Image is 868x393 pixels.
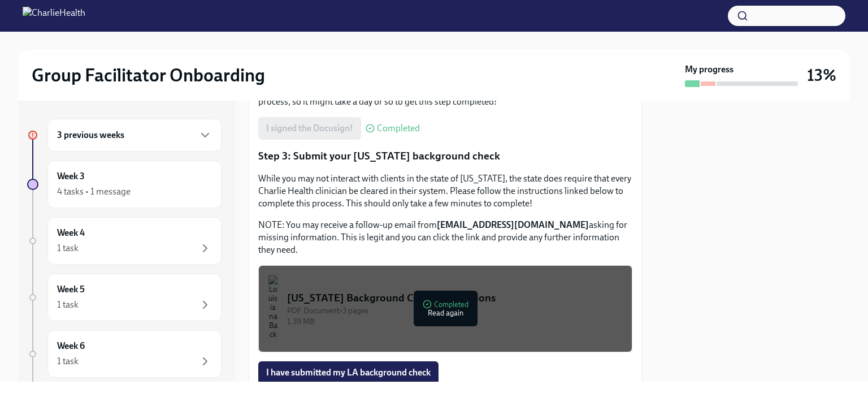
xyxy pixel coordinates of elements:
h6: Week 6 [57,340,85,352]
h6: Week 4 [57,227,85,239]
h3: 13% [807,65,836,85]
div: 1 task [57,242,79,254]
span: I have submitted my LA background check [266,367,431,378]
h6: Week 5 [57,283,85,296]
p: NOTE: You may receive a follow-up email from asking for missing information. This is legit and yo... [258,219,632,256]
div: 1 task [57,299,79,311]
div: [US_STATE] Background Check Instructions [287,291,623,305]
a: Week 61 task [27,330,222,378]
p: Step 3: Submit your [US_STATE] background check [258,149,632,163]
a: Week 41 task [27,217,222,265]
img: Louisiana Background Check Instructions [268,275,278,343]
button: I have submitted my LA background check [258,361,439,384]
h6: 3 previous weeks [57,129,124,141]
img: CharlieHealth [23,7,85,25]
h2: Group Facilitator Onboarding [32,64,265,87]
strong: My progress [685,63,734,76]
h6: Week 3 [57,170,85,183]
div: PDF Document • 3 pages [287,305,623,316]
span: Completed [377,124,420,133]
div: 3 previous weeks [47,119,222,152]
div: 4 tasks • 1 message [57,185,131,198]
div: 1.39 MB [287,316,623,327]
strong: [EMAIL_ADDRESS][DOMAIN_NAME] [437,219,589,230]
p: While you may not interact with clients in the state of [US_STATE], the state does require that e... [258,172,632,210]
button: [US_STATE] Background Check InstructionsPDF Document•3 pages1.39 MBCompletedRead again [258,265,632,352]
a: Week 34 tasks • 1 message [27,161,222,208]
div: 1 task [57,355,79,368]
a: Week 51 task [27,274,222,321]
